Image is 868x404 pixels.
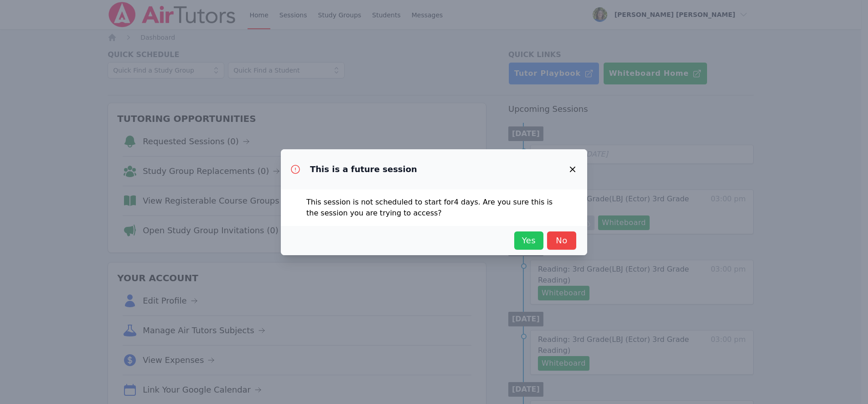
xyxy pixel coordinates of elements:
button: No [547,231,576,250]
button: Yes [514,231,543,250]
span: No [552,234,572,247]
span: Yes [519,234,539,247]
h3: This is a future session [310,164,417,175]
p: This session is not scheduled to start for 4 days . Are you sure this is the session you are tryi... [306,197,562,219]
